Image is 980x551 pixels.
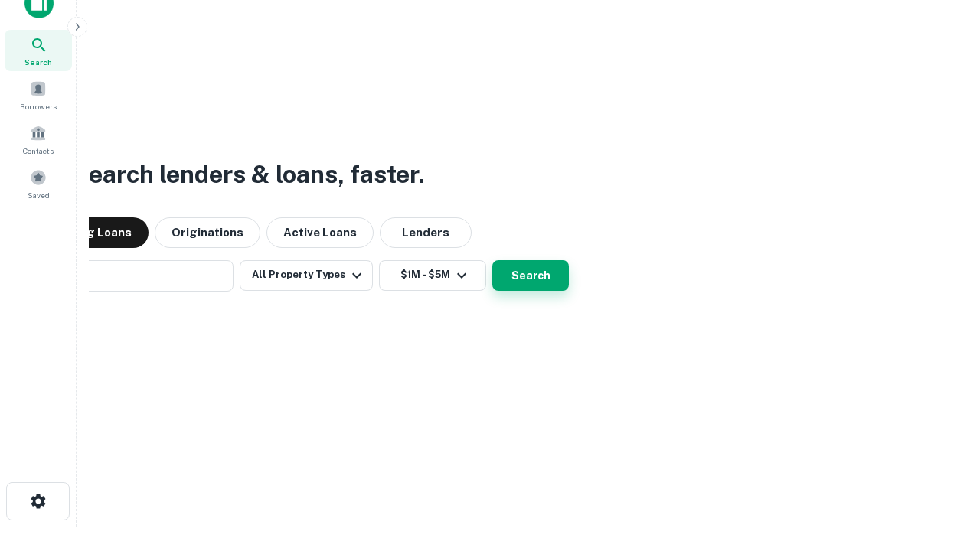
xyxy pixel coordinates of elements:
[72,156,424,193] h3: Search lenders & loans, faster.
[240,260,373,291] button: All Property Types
[155,217,260,248] button: Originations
[266,217,374,248] button: Active Loans
[379,260,486,291] button: $1M - $5M
[5,163,72,204] a: Saved
[28,189,50,201] span: Saved
[5,30,72,71] a: Search
[24,56,52,68] span: Search
[380,217,472,248] button: Lenders
[492,260,569,291] button: Search
[23,145,54,157] span: Contacts
[5,74,72,116] a: Borrowers
[20,100,57,112] span: Borrowers
[5,119,72,160] a: Contacts
[903,429,980,502] iframe: Chat Widget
